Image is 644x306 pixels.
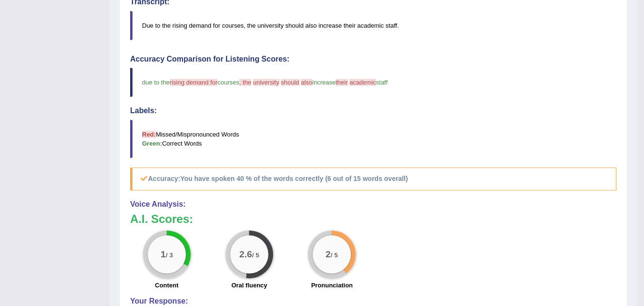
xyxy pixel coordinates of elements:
big: 2 [326,249,331,259]
blockquote: Due to the rising demand for courses, the university should also increase their academic staff. [130,11,616,40]
small: / 3 [165,252,173,259]
h4: Accuracy Comparison for Listening Scores: [130,55,616,63]
label: Pronunciation [311,281,353,290]
span: also [301,79,312,86]
big: 2.6 [239,249,252,259]
span: increase [312,79,336,86]
b: Green: [142,140,162,147]
b: Red: [142,131,156,138]
small: / 5 [252,252,259,259]
span: due to the [142,79,170,86]
span: , the [239,79,251,86]
span: academic [349,79,376,86]
h4: Labels: [130,106,616,115]
h5: Accuracy: [130,168,616,190]
span: courses [217,79,239,86]
span: rising demand for [170,79,217,86]
span: staff [376,79,388,86]
b: You have spoken 40 % of the words correctly (6 out of 15 words overall) [180,175,408,182]
b: A.I. Scores: [130,212,193,225]
label: Content [155,281,178,290]
h4: Your Response: [130,297,616,306]
label: Oral fluency [231,281,267,290]
h4: Voice Analysis: [130,200,616,209]
small: / 5 [331,252,338,259]
span: university [253,79,279,86]
span: their [336,79,348,86]
big: 1 [161,249,166,259]
span: should [281,79,299,86]
blockquote: Missed/Mispronounced Words Correct Words [130,120,616,158]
